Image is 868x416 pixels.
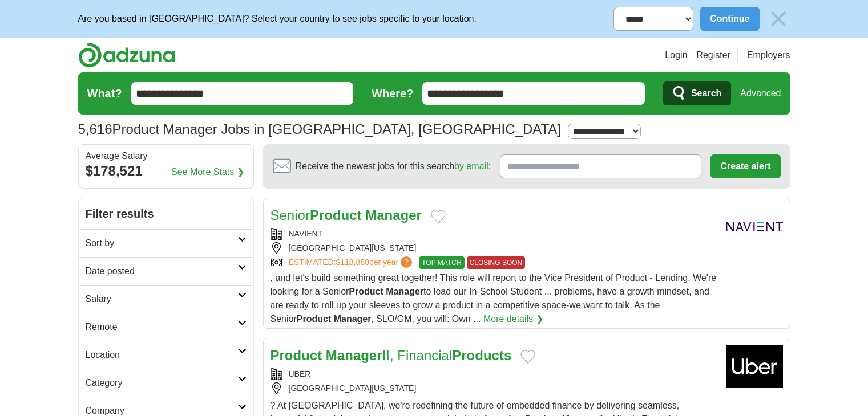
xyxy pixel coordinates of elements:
button: Continue [700,7,759,31]
div: $178,521 [86,161,247,181]
h2: Date posted [86,264,238,278]
span: Receive the newest jobs for this search : [296,160,491,173]
a: Register [696,48,730,62]
strong: Product [297,314,331,324]
h2: Sort by [86,236,238,250]
a: Advanced [740,82,781,105]
h2: Category [86,376,238,390]
strong: Manager [365,207,422,223]
strong: Manager [334,314,372,324]
a: Employers [747,48,790,62]
button: Add to favorite jobs [431,210,446,223]
h2: Salary [86,292,238,306]
div: Average Salary [86,152,247,161]
p: Are you based in [GEOGRAPHIC_DATA]? Select your country to see jobs specific to your location. [78,12,477,26]
a: See More Stats ❯ [171,165,244,179]
a: NAVIENT [289,229,323,238]
div: [GEOGRAPHIC_DATA][US_STATE] [271,242,717,254]
a: Salary [79,285,253,313]
a: Location [79,341,253,369]
h2: Location [86,348,238,362]
img: Navient logo [726,205,783,248]
a: SeniorProduct Manager [271,207,422,223]
strong: Product [271,348,322,363]
label: Where? [372,85,413,102]
span: $118,880 [336,258,369,267]
a: Sort by [79,229,253,257]
label: What? [87,85,122,102]
button: Add to favorite jobs [520,350,535,364]
div: [GEOGRAPHIC_DATA][US_STATE] [271,382,717,394]
strong: Product [349,287,383,296]
a: Remote [79,313,253,341]
span: CLOSING SOON [467,256,526,269]
a: Category [79,369,253,397]
a: ESTIMATED:$118,880per year? [289,256,415,269]
span: , and let's build something great together! This role will report to the Vice President of Produc... [271,273,717,324]
h2: Remote [86,320,238,334]
button: Search [663,81,731,105]
span: Search [691,82,721,105]
h2: Filter results [79,198,253,229]
a: More details ❯ [483,312,543,326]
strong: Manager [326,348,382,363]
img: icon_close_no_bg.svg [766,7,790,31]
img: Adzuna logo [78,42,175,68]
a: Login [665,48,687,62]
strong: Manager [386,287,423,296]
span: 5,616 [78,119,112,140]
a: by email [454,161,488,171]
span: ? [401,256,412,268]
h1: Product Manager Jobs in [GEOGRAPHIC_DATA], [GEOGRAPHIC_DATA] [78,121,562,137]
button: Create alert [710,154,780,178]
strong: Product [310,207,362,223]
img: Uber logo [726,345,783,388]
a: Date posted [79,257,253,285]
strong: Products [452,348,511,363]
a: UBER [289,369,311,378]
a: Product ManagerII, FinancialProducts [271,348,512,363]
span: TOP MATCH [419,256,464,269]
